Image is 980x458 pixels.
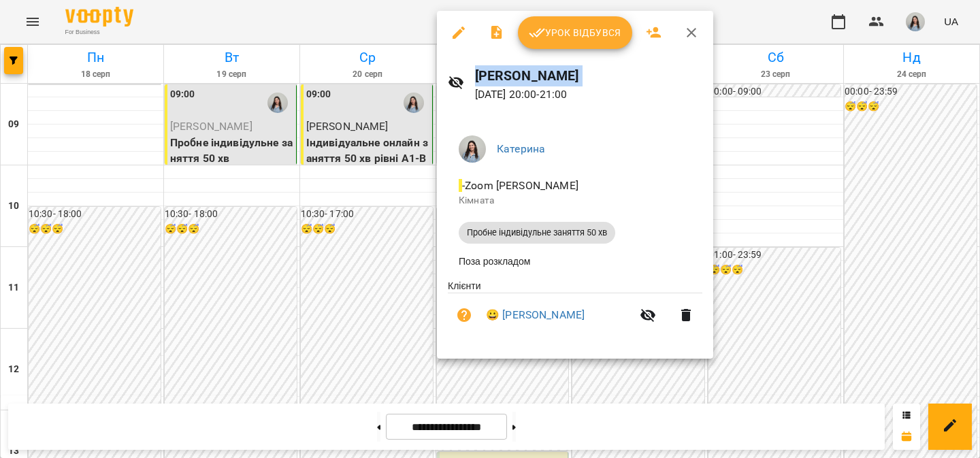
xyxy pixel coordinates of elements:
[518,16,632,49] button: Урок відбувся
[486,307,585,323] a: 😀 [PERSON_NAME]
[448,299,480,331] button: Візит ще не сплачено. Додати оплату?
[459,227,615,239] span: Пробне індивідульне заняття 50 хв
[459,194,691,208] p: Кімната
[459,135,486,163] img: 00729b20cbacae7f74f09ddf478bc520.jpg
[497,142,545,155] a: Катерина
[448,279,702,342] ul: Клієнти
[475,86,702,103] p: [DATE] 20:00 - 21:00
[475,65,702,86] h6: [PERSON_NAME]
[459,179,581,192] span: - Zoom [PERSON_NAME]
[529,24,621,41] span: Урок відбувся
[448,249,702,274] li: Поза розкладом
